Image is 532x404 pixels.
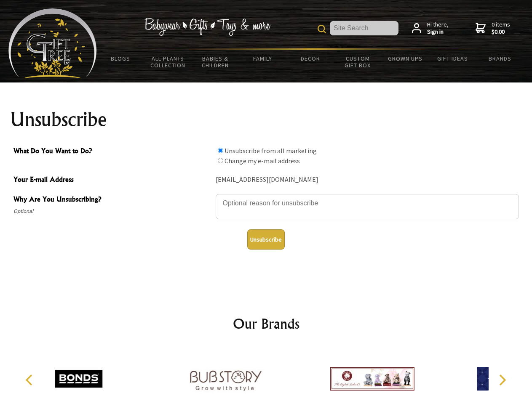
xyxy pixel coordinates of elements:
a: All Plants Collection [144,50,192,74]
span: Optional [13,206,211,216]
a: 0 items$0.00 [476,21,510,36]
input: What Do You Want to Do? [218,148,223,153]
img: Babywear - Gifts - Toys & more [144,18,270,36]
a: Decor [286,50,334,67]
a: Gift Ideas [429,50,476,67]
input: What Do You Want to Do? [218,158,223,163]
a: Hi there,Sign in [412,21,449,36]
span: Hi there, [427,21,449,36]
span: Why Are You Unsubscribing? [13,194,211,206]
img: product search [318,25,326,33]
img: Babyware - Gifts - Toys and more... [8,8,97,78]
label: Unsubscribe from all marketing [225,146,317,155]
span: What Do You Want to Do? [13,146,211,158]
input: Site Search [330,21,398,35]
span: Your E-mail Address [13,174,211,186]
span: 0 items [492,21,510,36]
h2: Our Brands [17,314,516,334]
a: BLOGS [97,50,144,67]
h1: Unsubscribe [10,109,522,130]
a: Grown Ups [381,50,429,67]
strong: $0.00 [492,28,510,36]
div: [EMAIL_ADDRESS][DOMAIN_NAME] [216,173,519,186]
strong: Sign in [427,28,449,36]
textarea: Why Are You Unsubscribing? [216,194,519,219]
button: Next [493,371,511,389]
label: Change my e-mail address [225,157,300,165]
button: Previous [21,371,40,389]
a: Brands [476,50,524,67]
a: Family [239,50,287,67]
button: Unsubscribe [247,229,285,250]
a: Babies & Children [192,50,239,74]
a: Custom Gift Box [334,50,382,74]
